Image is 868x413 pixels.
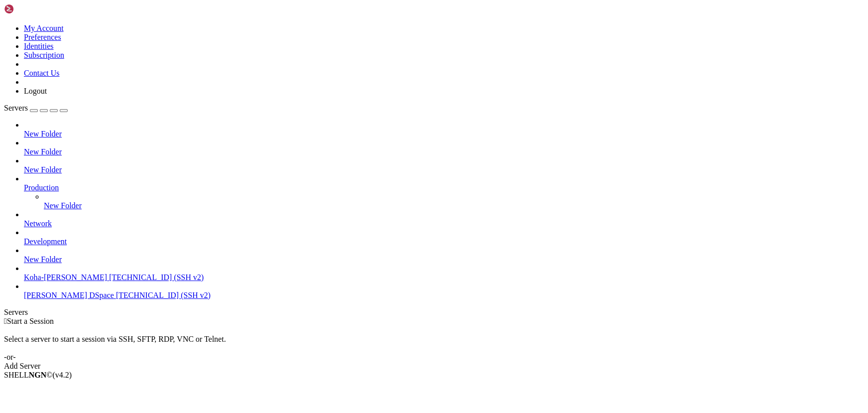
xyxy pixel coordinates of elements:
[44,201,864,210] a: New Folder
[29,371,47,379] b: NGN
[24,165,864,174] a: New Folder
[24,183,864,192] a: Production
[109,273,204,281] span: [TECHNICAL_ID] (SSH v2)
[24,130,864,138] a: New Folder
[4,371,72,379] span: SHELL ©
[24,246,864,264] li: New Folder
[24,121,864,138] li: New Folder
[4,104,68,112] a: Servers
[24,219,52,228] span: Network
[24,147,864,156] a: New Folder
[44,192,864,210] li: New Folder
[4,104,28,112] span: Servers
[24,237,67,246] span: Development
[53,371,72,379] span: 4.2.0
[24,273,107,281] span: Koha-[PERSON_NAME]
[24,42,54,50] a: Identities
[24,87,47,95] a: Logout
[24,291,864,300] a: [PERSON_NAME] DSpace [TECHNICAL_ID] (SSH v2)
[24,255,864,264] a: New Folder
[24,255,62,264] span: New Folder
[24,219,864,228] a: Network
[24,228,864,246] li: Development
[24,273,864,282] a: Koha-[PERSON_NAME] [TECHNICAL_ID] (SSH v2)
[24,24,64,32] a: My Account
[24,51,64,59] a: Subscription
[24,174,864,210] li: Production
[4,308,864,317] div: Servers
[116,291,211,299] span: [TECHNICAL_ID] (SSH v2)
[4,317,7,325] span: 
[24,282,864,300] li: [PERSON_NAME] DSpace [TECHNICAL_ID] (SSH v2)
[4,362,864,371] div: Add Server
[7,317,54,325] span: Start a Session
[44,201,82,210] span: New Folder
[24,130,62,138] span: New Folder
[24,69,60,77] a: Contact Us
[4,326,864,362] div: Select a server to start a session via SSH, SFTP, RDP, VNC or Telnet. -or-
[24,33,61,41] a: Preferences
[24,156,864,174] li: New Folder
[24,264,864,282] li: Koha-[PERSON_NAME] [TECHNICAL_ID] (SSH v2)
[24,210,864,228] li: Network
[24,147,62,156] span: New Folder
[24,183,59,192] span: Production
[24,138,864,156] li: New Folder
[24,165,62,174] span: New Folder
[24,237,864,246] a: Development
[24,291,114,299] span: [PERSON_NAME] DSpace
[4,4,61,14] img: Shellngn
